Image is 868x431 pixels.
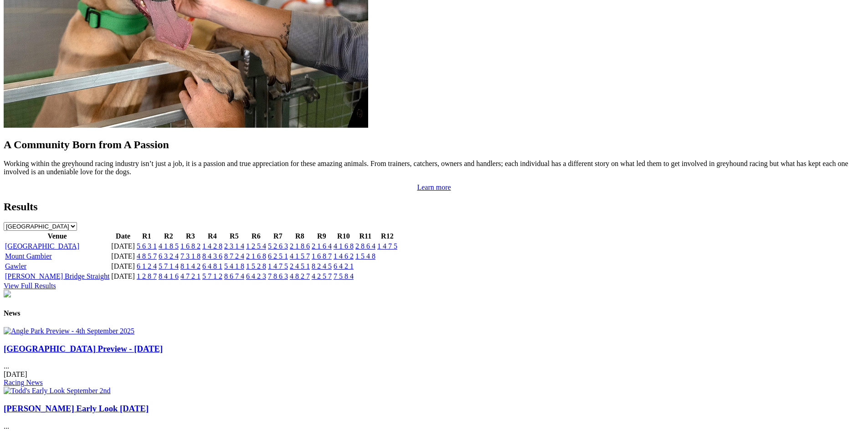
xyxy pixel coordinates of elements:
[334,242,354,250] a: 4 1 6 8
[180,252,200,260] a: 7 3 1 8
[159,262,179,270] a: 5 7 1 4
[290,262,310,270] a: 2 4 5 1
[4,379,43,386] a: Racing News
[159,272,179,280] a: 8 4 1 6
[4,282,56,290] a: View Full Results
[4,370,27,378] span: [DATE]
[334,272,354,280] a: 7 5 8 4
[377,232,398,241] th: R12
[159,242,179,250] a: 4 1 8 5
[312,262,332,270] a: 8 2 4 5
[4,309,864,317] h4: News
[246,232,267,241] th: R6
[267,232,288,241] th: R7
[268,242,288,250] a: 5 2 6 3
[246,252,266,260] a: 2 1 6 8
[5,242,79,250] a: [GEOGRAPHIC_DATA]
[4,327,134,335] img: Angle Park Preview - 4th September 2025
[136,232,157,241] th: R1
[4,139,864,151] h2: A Community Born from A Passion
[202,232,223,241] th: R4
[224,262,244,270] a: 5 4 1 8
[312,252,332,260] a: 1 6 8 7
[4,344,864,387] div: ...
[290,242,310,250] a: 2 1 8 6
[289,232,310,241] th: R8
[111,232,135,241] th: Date
[111,242,135,251] td: [DATE]
[180,262,200,270] a: 8 1 4 2
[312,272,332,280] a: 4 2 5 7
[312,242,332,250] a: 2 1 6 4
[268,272,288,280] a: 7 8 6 3
[246,262,266,270] a: 1 5 2 8
[4,344,163,353] a: [GEOGRAPHIC_DATA] Preview - [DATE]
[333,232,354,241] th: R10
[290,272,310,280] a: 4 8 2 7
[311,232,332,241] th: R9
[268,262,288,270] a: 1 4 7 5
[224,272,244,280] a: 8 6 7 4
[334,252,354,260] a: 1 4 6 2
[5,232,110,241] th: Venue
[224,232,245,241] th: R5
[5,262,26,270] a: Gawler
[268,252,288,260] a: 6 2 5 1
[180,242,200,250] a: 1 6 8 2
[180,232,201,241] th: R3
[5,252,52,260] a: Mount Gambier
[180,272,200,280] a: 4 7 2 1
[355,232,376,241] th: R11
[4,387,111,395] img: Todd's Early Look September 2nd
[246,272,266,280] a: 6 4 2 3
[5,272,109,280] a: [PERSON_NAME] Bridge Straight
[202,242,222,250] a: 1 4 2 8
[417,183,451,191] a: Learn more
[137,262,157,270] a: 6 1 2 4
[202,272,222,280] a: 5 7 1 2
[111,272,135,281] td: [DATE]
[355,252,375,260] a: 1 5 4 8
[224,252,244,260] a: 8 7 2 4
[246,242,266,250] a: 1 2 5 4
[224,242,244,250] a: 2 3 1 4
[4,404,149,413] a: [PERSON_NAME] Early Look [DATE]
[137,242,157,250] a: 5 6 3 1
[111,252,135,261] td: [DATE]
[137,252,157,260] a: 4 8 5 7
[159,252,179,260] a: 6 3 2 4
[4,290,11,297] img: chasers_homepage.jpg
[334,262,354,270] a: 6 4 2 1
[137,272,157,280] a: 1 2 8 7
[202,252,222,260] a: 8 4 3 6
[158,232,179,241] th: R2
[377,242,397,250] a: 1 4 7 5
[4,201,864,213] h2: Results
[290,252,310,260] a: 4 1 5 7
[355,242,375,250] a: 2 8 6 4
[202,262,222,270] a: 6 4 8 1
[111,262,135,271] td: [DATE]
[4,160,864,176] p: Working within the greyhound racing industry isn’t just a job, it is a passion and true appreciat...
